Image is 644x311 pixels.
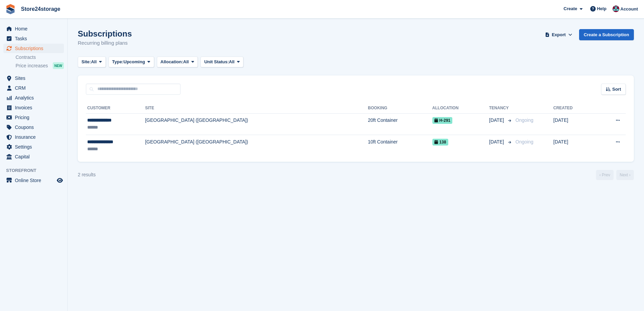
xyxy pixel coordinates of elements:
[15,142,55,152] span: Settings
[15,73,55,83] span: Sites
[15,34,55,43] span: Tasks
[553,113,595,135] td: [DATE]
[5,4,16,14] img: stora-icon-8386f47178a22dfd0bd8f6a31ec36ba5ce8667c1dd55bd0f319d3a0aa187defe.svg
[3,123,64,132] a: menu
[3,34,64,43] a: menu
[109,57,154,68] button: Type: Upcoming
[3,44,64,53] a: menu
[15,113,55,122] span: Pricing
[200,57,243,68] button: Unit Status: All
[564,5,577,12] span: Create
[616,170,634,180] a: Next
[3,152,64,161] a: menu
[620,6,638,13] span: Account
[368,113,432,135] td: 20ft Container
[368,103,432,114] th: Booking
[3,113,64,122] a: menu
[81,59,91,65] span: Site:
[161,59,183,65] span: Allocation:
[613,5,619,12] img: George
[145,103,368,114] th: Site
[489,103,513,114] th: Tenancy
[612,86,621,93] span: Sort
[15,132,55,142] span: Insurance
[15,103,55,112] span: Invoices
[16,54,64,61] a: Contracts
[86,103,145,114] th: Customer
[3,142,64,152] a: menu
[229,59,235,65] span: All
[3,24,64,34] a: menu
[595,170,635,180] nav: Page
[183,59,189,65] span: All
[553,135,595,156] td: [DATE]
[15,176,55,185] span: Online Store
[3,73,64,83] a: menu
[78,39,132,47] p: Recurring billing plans
[15,93,55,103] span: Analytics
[78,29,132,38] h1: Subscriptions
[596,170,614,180] a: Previous
[3,132,64,142] a: menu
[432,117,453,124] span: H-291
[91,59,97,65] span: All
[432,103,489,114] th: Allocation
[597,5,606,12] span: Help
[15,123,55,132] span: Coupons
[15,152,55,161] span: Capital
[489,138,505,146] span: [DATE]
[553,103,595,114] th: Created
[15,24,55,34] span: Home
[157,57,198,68] button: Allocation: All
[145,113,368,135] td: [GEOGRAPHIC_DATA] ([GEOGRAPHIC_DATA])
[516,117,533,123] span: Ongoing
[516,139,533,145] span: Ongoing
[145,135,368,156] td: [GEOGRAPHIC_DATA] ([GEOGRAPHIC_DATA])
[3,176,64,185] a: menu
[368,135,432,156] td: 10ft Container
[432,139,448,146] span: 138
[78,171,96,178] div: 2 results
[16,63,48,69] span: Price increases
[552,31,566,38] span: Export
[579,29,634,40] a: Create a Subscription
[3,93,64,103] a: menu
[16,62,64,69] a: Price increases NEW
[204,59,229,65] span: Unit Status:
[123,59,145,65] span: Upcoming
[112,59,124,65] span: Type:
[18,3,63,15] a: Store24storage
[489,117,505,124] span: [DATE]
[6,167,67,174] span: Storefront
[3,103,64,112] a: menu
[544,29,574,40] button: Export
[3,83,64,93] a: menu
[15,44,55,53] span: Subscriptions
[56,176,64,184] a: Preview store
[15,83,55,93] span: CRM
[53,62,64,69] div: NEW
[78,57,106,68] button: Site: All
